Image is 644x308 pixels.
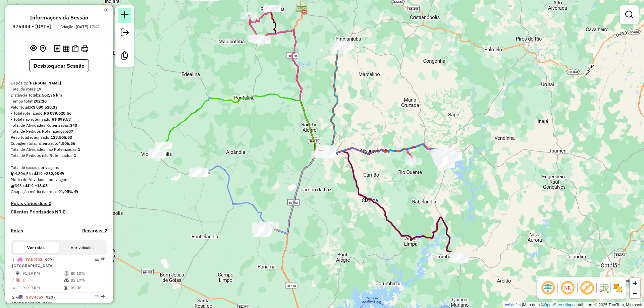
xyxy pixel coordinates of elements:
strong: 0 [49,200,51,206]
span: − [633,289,637,297]
i: Total de rotas [34,172,38,176]
em: Opções [95,257,99,261]
strong: 138.505,53 [51,135,72,140]
strong: 18,05 [37,183,48,188]
i: % de utilização da cubagem [64,278,69,282]
strong: [PERSON_NAME] [29,80,61,85]
div: Total de Atividades Roteirizadas: [11,122,107,128]
h4: Rotas vários dias: [11,201,107,206]
a: Zoom in [630,278,640,288]
strong: 252,98 [46,171,59,176]
i: % de utilização do peso [64,271,69,275]
h4: Informações da Sessão [30,14,88,21]
i: Meta Caixas/viagem: 1,00 Diferença: 251,98 [60,172,64,176]
div: Total de rotas: [11,86,107,92]
strong: 4.806,56 [58,141,75,146]
em: Opções [95,295,99,299]
button: Exibir sessão original [29,43,38,54]
td: 80,10% [70,270,104,277]
div: Total de Pedidos Roteirizados: [11,128,107,134]
a: OpenStreetMap [544,303,573,307]
i: Total de Atividades [16,278,20,282]
span: 2 - [12,295,56,306]
td: / [12,277,15,284]
button: Logs desbloquear sessão [53,44,62,54]
td: = [12,285,15,291]
strong: 0 [63,209,65,215]
strong: R$ 880.528,13 [30,105,58,110]
a: Clique aqui para minimizar o painel [104,6,107,14]
h6: 975334 - [DATE] [12,23,51,29]
span: | [522,303,523,307]
div: - Total não roteirizado: [11,116,107,122]
a: Leaflet [505,303,521,307]
h4: Recargas: 2 [82,228,107,234]
span: Exibir rótulo [579,280,595,296]
a: Exportar sessão [118,26,131,41]
div: Map data © contributors,© 2025 TomTom, Microsoft [503,302,644,308]
span: Ocultar NR [559,280,576,296]
button: Ver rotas [13,242,59,253]
td: 1 [22,277,64,284]
strong: 1 [74,153,76,158]
i: Distância Total [16,271,20,275]
strong: 19 [37,86,41,91]
div: Depósito: [11,80,107,86]
button: Desbloquear Sessão [29,59,89,72]
td: 82,17% [70,277,104,284]
strong: 91,95% [58,189,73,194]
strong: 607 [66,129,73,134]
strong: 343 [70,123,77,128]
strong: 202:16 [34,99,47,104]
a: Zoom out [630,288,640,298]
div: 4.806,56 / 19 = [11,171,107,177]
span: Ocultar deslocamento [540,280,556,296]
img: Piracanjuba/Prof. Jamil [296,4,308,16]
div: Peso total roteirizado: [11,134,107,140]
span: TGK2I33 [25,257,42,262]
em: Rota exportada [101,295,105,299]
strong: R$ 879.628,56 [44,111,71,116]
td: 09:36 [70,285,104,291]
button: Centralizar mapa no depósito ou ponto de apoio [38,44,47,54]
em: Média calculada utilizando a maior ocupação (%Peso ou %Cubagem) de cada rota da sessão. Rotas cro... [74,190,78,194]
td: 91,99 KM [22,285,64,291]
a: Exibir filtros [623,8,636,21]
div: Atividade não roteirizada - EMPORIO JL [311,151,327,158]
a: Criar modelo [118,49,131,64]
span: Ocupação média da frota: [11,189,57,194]
i: Tempo total em rota [64,286,67,290]
td: 91,99 KM [22,270,64,277]
a: Rotas [11,228,23,234]
div: Criação: [DATE] 17:41 [58,24,103,30]
strong: 2.562,36 km [38,93,62,98]
div: - Total roteirizado: [11,110,107,116]
img: Exibir/Ocultar setores [612,283,623,293]
em: Rota exportada [101,257,105,261]
i: Cubagem total roteirizado [11,172,15,176]
button: Visualizar relatório de Roteirização [62,44,71,53]
div: Cubagem total roteirizado: [11,140,107,146]
i: Total de Atividades [11,184,15,188]
div: Média de Atividades por viagem: [11,177,107,183]
h4: Clientes Priorizados NR: [11,209,107,215]
span: 1 - [12,257,55,268]
img: Pereira [318,149,326,158]
strong: R$ 899,57 [52,117,71,122]
div: Valor total: [11,104,107,110]
div: 343 / 19 = [11,183,107,189]
button: Imprimir Rotas [80,44,90,54]
div: Total de Atividades não Roteirizadas: [11,146,107,152]
span: NKV4J57 [25,295,43,300]
span: | 999 - [GEOGRAPHIC_DATA] [12,257,55,268]
span: + [633,279,637,287]
button: Visualizar Romaneio [71,44,80,54]
div: Total de Pedidos não Roteirizados: [11,152,107,159]
div: Tempo total: [11,98,107,104]
i: Total de rotas [24,184,29,188]
strong: 1 [78,147,80,152]
div: Distância Total: [11,92,107,98]
div: Total de caixas por viagem: [11,165,107,171]
button: Ver veículos [59,242,105,253]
